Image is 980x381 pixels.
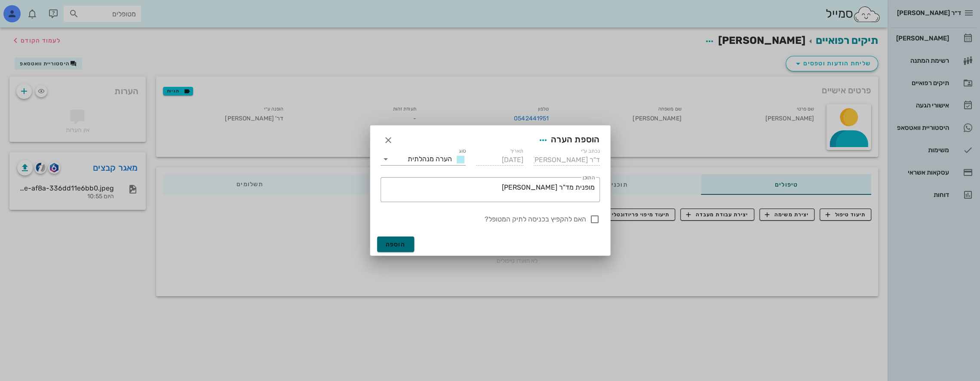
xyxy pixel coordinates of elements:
[551,134,600,144] span: הוספת הערה
[381,154,466,165] div: סוגהערה מנהלתית
[582,175,595,181] label: התוכן
[386,241,406,248] span: הוספה
[377,237,415,252] button: הוספה
[581,148,599,154] label: נכתב ע״י
[381,215,586,224] label: האם להקפיץ בכניסה לתיק המטופל?
[408,155,452,163] span: הערה מנהלתית
[459,148,466,154] label: סוג
[510,148,523,154] label: תאריך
